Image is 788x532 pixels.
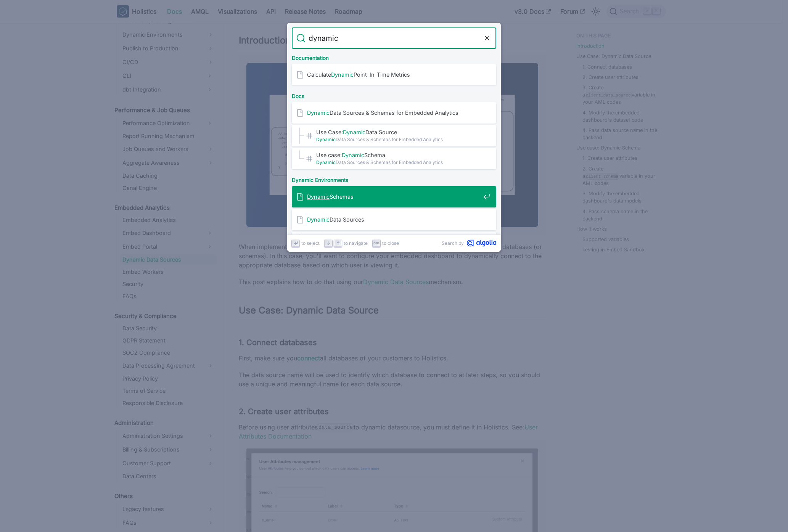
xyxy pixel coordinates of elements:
svg: Algolia [467,239,496,247]
span: Schemas [307,193,480,200]
svg: Escape key [373,240,379,246]
mark: Dynamic [342,152,364,158]
a: DynamicData Sources [292,209,496,230]
span: to close [382,239,399,247]
a: DynamicSchemas [292,186,496,207]
span: Data Sources & Schemas for Embedded Analytics [307,109,480,116]
mark: Dynamic [316,159,336,165]
mark: Dynamic [307,109,330,116]
svg: Arrow down [325,240,331,246]
a: Search byAlgolia [442,239,496,247]
span: to navigate [344,239,368,247]
mark: Dynamic [331,71,354,78]
div: Dynamic Environments [290,171,498,186]
span: Use case: Schema​ [316,151,480,159]
span: to select [301,239,320,247]
mark: Dynamic [307,216,330,223]
span: Calculate Point-In-Time Metrics [307,71,480,78]
div: Documentation [290,49,498,64]
input: Search docs [306,27,482,49]
mark: Dynamic [316,137,336,142]
span: Use Case: Data Source​ [316,129,480,136]
span: Data Sources & Schemas for Embedded Analytics [316,136,480,143]
a: Example:Dynamical Data Source at User Level​DynamicData Sources [292,232,496,253]
div: Docs [290,87,498,102]
span: Data Sources & Schemas for Embedded Analytics [316,159,480,166]
a: DynamicData Sources & Schemas for Embedded Analytics [292,102,496,124]
a: Use case:DynamicSchema​DynamicData Sources & Schemas for Embedded Analytics [292,148,496,169]
mark: Dynamic [307,193,330,200]
svg: Arrow up [335,240,341,246]
a: CalculateDynamicPoint-In-Time Metrics [292,64,496,85]
mark: Dynamic [343,129,365,135]
a: Use Case:DynamicData Source​DynamicData Sources & Schemas for Embedded Analytics [292,125,496,146]
span: Search by [442,239,464,247]
button: Clear the query [482,34,492,43]
svg: Enter key [293,240,299,246]
span: Data Sources [307,216,480,223]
